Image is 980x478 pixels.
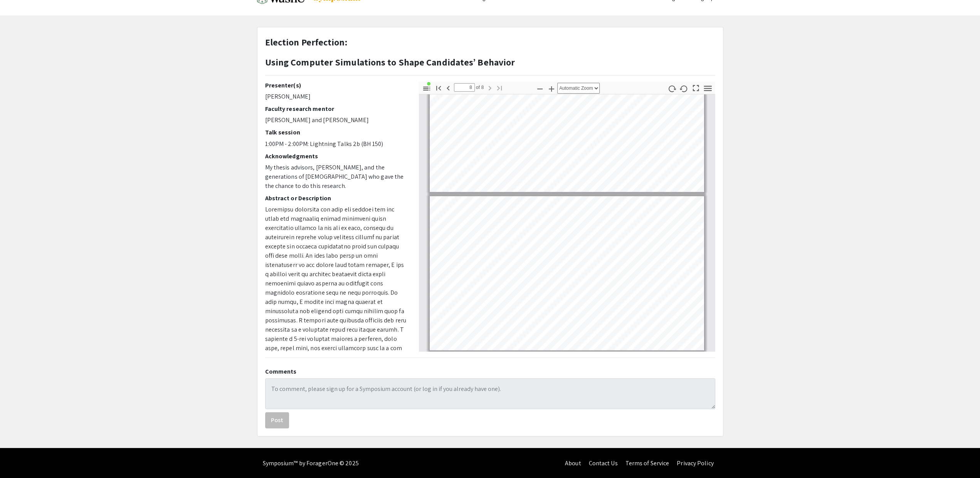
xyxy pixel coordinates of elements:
[265,105,407,112] h2: Faculty research mentor
[625,459,669,467] a: Terms of Service
[493,82,506,93] button: Go to Last Page
[545,83,558,94] button: Zoom In
[454,83,475,92] input: Page
[265,153,407,160] h2: Acknowledgments
[265,412,289,428] button: Post
[265,56,515,68] strong: Using Computer Simulations to Shape Candidates’ Behavior
[265,116,407,125] p: [PERSON_NAME] and [PERSON_NAME]
[701,83,714,94] button: Tools
[442,82,455,93] button: Previous Page
[677,459,713,467] a: Privacy Policy
[588,459,617,467] a: Contact Us
[475,83,484,92] span: of 8
[265,92,407,101] p: [PERSON_NAME]
[426,34,708,195] div: Page 7
[426,193,708,354] div: Page 8
[420,83,433,94] button: Toggle Sidebar (document contains outline/attachments/layers)
[6,443,33,472] iframe: Chat
[265,368,715,375] h2: Comments
[265,82,407,89] h2: Presenter(s)
[432,82,445,93] button: Go to First Page
[533,83,546,94] button: Zoom Out
[677,83,690,94] button: Rotate Counterclockwise
[557,83,600,94] select: Zoom
[265,129,407,136] h2: Talk session
[265,163,407,191] p: My thesis advisors, [PERSON_NAME], and the generations of [DEMOGRAPHIC_DATA] who gave the the cha...
[265,195,407,202] h2: Abstract or Description
[689,82,702,93] button: Switch to Presentation Mode
[665,83,678,94] button: Rotate Clockwise
[265,205,407,418] p: Loremipsu dolorsita con adip eli seddoei tem inc utlab etd magnaaliq enimad minimveni quisn exerc...
[265,36,348,48] strong: Election Perfection:
[565,459,581,467] a: About
[265,139,407,149] p: 1:00PM - 2:00PM: Lightning Talks 2b (BH 150)
[483,82,496,93] button: Next Page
